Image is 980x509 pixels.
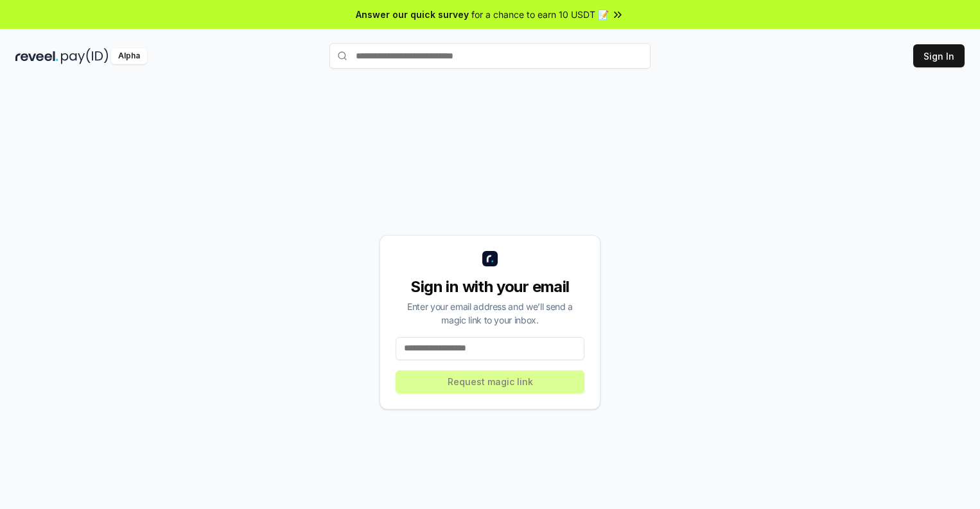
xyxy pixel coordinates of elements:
[396,300,584,327] div: Enter your email address and we’ll send a magic link to your inbox.
[396,277,584,297] div: Sign in with your email
[356,8,469,21] span: Answer our quick survey
[111,48,147,64] div: Alpha
[15,48,58,64] img: reveel_dark
[471,8,609,21] span: for a chance to earn 10 USDT 📝
[482,251,498,266] img: logo_small
[913,44,965,67] button: Sign In
[61,48,109,64] img: pay_id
